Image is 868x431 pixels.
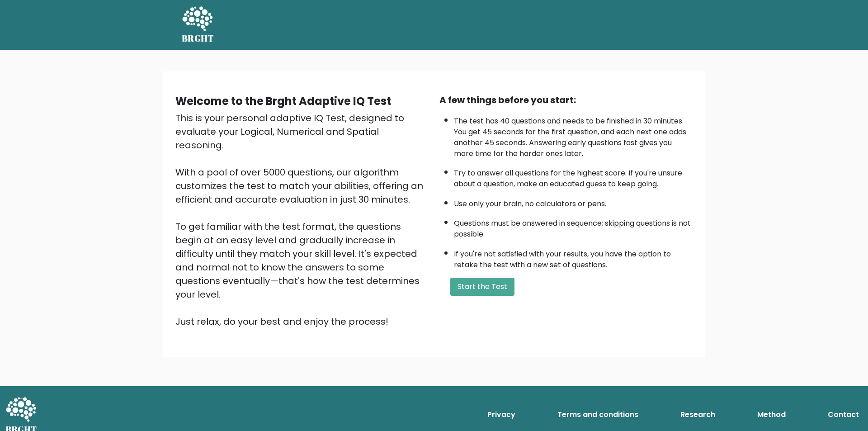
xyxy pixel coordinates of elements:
[450,278,514,296] button: Start the Test
[754,406,789,424] a: Method
[175,111,429,328] div: This is your personal adaptive IQ Test, designed to evaluate your Logical, Numerical and Spatial ...
[454,163,693,189] li: Try to answer all questions for the highest score. If you're unsure about a question, make an edu...
[439,93,693,107] div: A few things before you start:
[677,406,719,424] a: Research
[454,194,693,209] li: Use only your brain, no calculators or pens.
[175,94,391,109] b: Welcome to the Brght Adaptive IQ Test
[454,244,693,270] li: If you're not satisfied with your results, you have the option to retake the test with a new set ...
[824,406,863,424] a: Contact
[182,33,214,44] h5: BRGHT
[454,111,693,159] li: The test has 40 questions and needs to be finished in 30 minutes. You get 45 seconds for the firs...
[554,406,642,424] a: Terms and conditions
[454,213,693,240] li: Questions must be answered in sequence; skipping questions is not possible.
[484,406,519,424] a: Privacy
[182,4,214,46] a: BRGHT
